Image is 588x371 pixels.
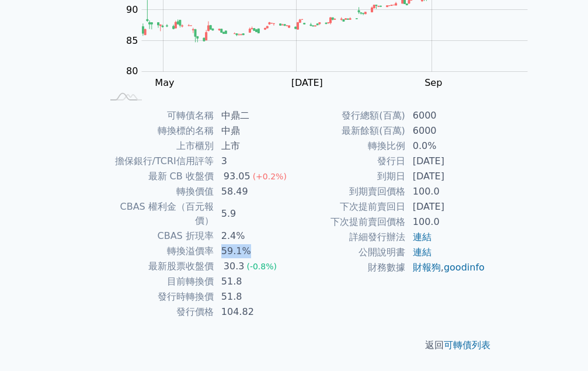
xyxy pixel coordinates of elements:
[294,245,406,260] td: 公開說明書
[294,108,406,123] td: 發行總額(百萬)
[103,304,214,320] td: 發行價格
[103,169,214,184] td: 最新 CB 收盤價
[406,214,486,230] td: 100.0
[214,138,294,154] td: 上市
[103,138,214,154] td: 上市櫃別
[126,35,138,46] tspan: 85
[406,169,486,184] td: [DATE]
[103,228,214,244] td: CBAS 折現率
[221,259,247,273] div: 30.3
[103,199,214,228] td: CBAS 權利金（百元報價）
[530,315,588,371] iframe: Chat Widget
[530,315,588,371] div: 聊天小工具
[214,123,294,138] td: 中鼎
[214,108,294,123] td: 中鼎二
[413,231,432,242] a: 連結
[103,274,214,289] td: 目前轉換價
[103,244,214,259] td: 轉換溢價率
[294,230,406,245] td: 詳細發行辦法
[214,244,294,259] td: 59.1%
[413,247,432,258] a: 連結
[444,262,485,273] a: goodinfo
[103,184,214,199] td: 轉換價值
[126,4,138,15] tspan: 90
[294,123,406,138] td: 最新餘額(百萬)
[214,289,294,304] td: 51.8
[406,138,486,154] td: 0.0%
[89,338,500,352] p: 返回
[291,77,323,88] tspan: [DATE]
[294,260,406,275] td: 財務數據
[103,123,214,138] td: 轉換標的名稱
[294,199,406,214] td: 下次提前賣回日
[103,289,214,304] td: 發行時轉換價
[406,123,486,138] td: 6000
[103,259,214,274] td: 最新股票收盤價
[294,138,406,154] td: 轉換比例
[221,169,253,183] div: 93.05
[406,184,486,199] td: 100.0
[294,169,406,184] td: 到期日
[214,199,294,228] td: 5.9
[425,77,442,88] tspan: Sep
[406,260,486,275] td: ,
[103,108,214,123] td: 可轉債名稱
[406,199,486,214] td: [DATE]
[214,304,294,320] td: 104.82
[214,228,294,244] td: 2.4%
[406,154,486,169] td: [DATE]
[103,154,214,169] td: 擔保銀行/TCRI信用評等
[253,172,287,181] span: (+0.2%)
[155,77,174,88] tspan: May
[294,154,406,169] td: 發行日
[214,154,294,169] td: 3
[126,65,138,77] tspan: 80
[294,184,406,199] td: 到期賣回價格
[413,262,441,273] a: 財報狗
[294,214,406,230] td: 下次提前賣回價格
[214,184,294,199] td: 58.49
[406,108,486,123] td: 6000
[444,339,490,351] a: 可轉債列表
[214,274,294,289] td: 51.8
[246,262,277,271] span: (-0.8%)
